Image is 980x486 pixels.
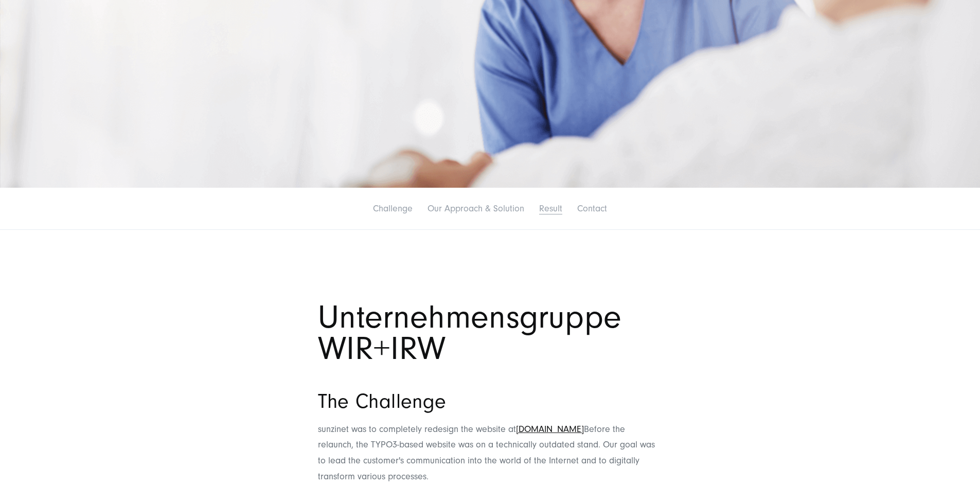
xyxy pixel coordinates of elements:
span: sunzinet was to completely redesign the website at [318,424,516,435]
span: Before the relaunch, the TYPO3-based website was on a technically outdated stand. Our goal was to... [318,424,655,482]
h2: The Challenge [318,392,663,411]
a: Result [539,203,562,214]
a: [DOMAIN_NAME] [516,424,584,435]
a: Contact [577,203,607,214]
a: Our Approach & Solution [427,203,524,214]
h1: Unternehmensgruppe WIR+IRW [318,302,663,365]
a: Challenge [373,203,413,214]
